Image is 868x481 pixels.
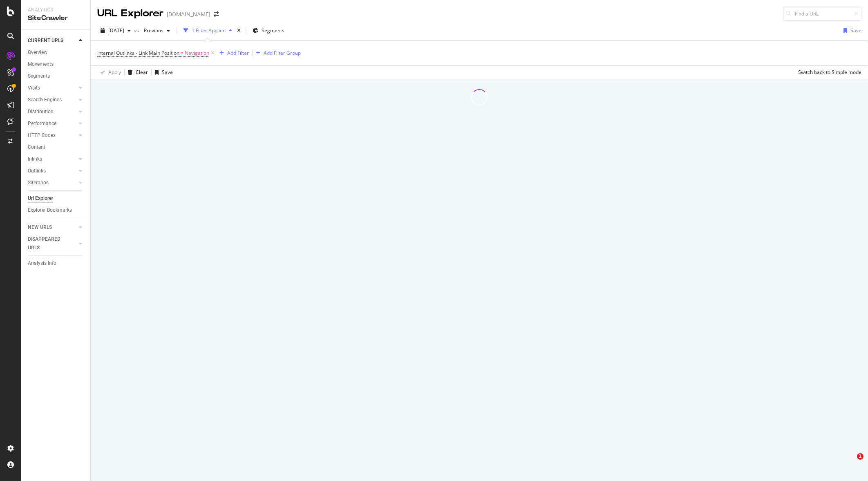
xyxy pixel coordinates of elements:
iframe: Intercom live chat [840,453,860,473]
button: Save [152,66,173,79]
span: Internal Outlinks - Link Main Position [97,49,179,56]
button: Clear [125,66,148,79]
button: Segments [249,24,288,37]
div: Overview [28,48,47,57]
div: Save [162,69,173,76]
div: NEW URLS [28,223,52,232]
div: Add Filter Group [264,49,301,56]
a: Outlinks [28,167,76,175]
div: Clear [136,69,148,76]
div: Distribution [28,107,54,116]
a: HTTP Codes [28,131,76,140]
div: Performance [28,119,56,128]
div: [DOMAIN_NAME] [167,10,210,18]
div: Add Filter [227,49,249,56]
a: Sitemaps [28,179,76,187]
a: Search Engines [28,96,76,104]
a: CURRENT URLS [28,36,76,45]
div: URL Explorer [97,7,163,20]
div: Analysis Info [28,259,56,268]
div: Inlinks [28,155,42,163]
div: Url Explorer [28,194,53,203]
span: Navigation [185,47,209,59]
button: Add Filter Group [253,48,301,58]
span: 2025 Aug. 30th [108,27,124,34]
div: CURRENT URLS [28,36,63,45]
button: Switch back to Simple mode [795,66,861,79]
button: Previous [141,24,173,37]
button: Save [840,24,861,37]
span: vs [134,27,141,34]
input: Find a URL [783,7,861,21]
a: Visits [28,84,76,92]
div: arrow-right-arrow-left [214,11,219,17]
a: Content [28,143,85,152]
div: Content [28,143,45,152]
button: Apply [97,66,121,79]
div: HTTP Codes [28,131,56,140]
div: 1 Filter Applied [192,27,226,34]
a: Url Explorer [28,194,85,203]
div: DISAPPEARED URLS [28,235,69,252]
span: 1 [857,453,864,460]
div: times [235,27,242,35]
span: = [181,49,183,56]
span: Previous [141,27,163,34]
button: Add Filter [216,48,249,58]
a: Analysis Info [28,259,85,268]
a: Overview [28,48,85,57]
a: Performance [28,119,76,128]
div: Segments [28,72,50,81]
div: Search Engines [28,96,62,104]
div: Movements [28,60,54,69]
div: Analytics [28,7,84,13]
a: Distribution [28,107,76,116]
a: Explorer Bookmarks [28,206,85,215]
button: [DATE] [97,24,134,37]
a: NEW URLS [28,223,76,232]
div: Outlinks [28,167,46,175]
span: Segments [262,27,284,34]
div: Save [850,27,861,34]
div: Switch back to Simple mode [798,69,861,76]
a: Inlinks [28,155,76,163]
a: DISAPPEARED URLS [28,235,76,252]
a: Segments [28,72,85,81]
button: 1 Filter Applied [180,24,235,37]
a: Movements [28,60,85,69]
div: Sitemaps [28,179,49,187]
div: SiteCrawler [28,13,84,23]
div: Explorer Bookmarks [28,206,72,215]
div: Visits [28,84,40,92]
div: Apply [108,69,121,76]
